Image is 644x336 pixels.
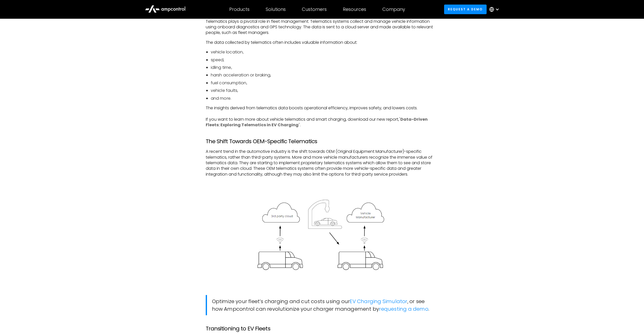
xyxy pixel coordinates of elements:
div: Resources [343,7,366,12]
a: Request a demo [444,5,487,14]
li: fuel consumption, [211,80,439,86]
div: Customers [302,7,327,12]
a: requesting a demo [379,305,428,312]
a: "Data-Driven Fleets: Exploring Telematics in EV Charging" [206,116,428,128]
h3: Transitioning to EV Fleets [206,325,439,332]
div: Company [382,7,405,12]
li: and more. [211,96,439,101]
p: A recent trend in the automotive industry is the shift towards OEM (Original Equipment Manufactur... [206,149,439,177]
div: Products [229,7,250,12]
div: Solutions [266,7,286,12]
strong: Data-Driven Fleets: Exploring Telematics in EV Charging [206,116,428,128]
li: speed, [211,57,439,63]
li: vehicle faults, [211,88,439,93]
p: The insights derived from telematics data boosts operational efficiency, improves safety, and low... [206,105,439,128]
a: EV Charging Simulator [350,298,407,305]
p: The data collected by telematics often includes valuable information about: [206,40,439,45]
blockquote: Optimize your fleet’s charging and cut costs using our , or see how Ampcontrol can revolutionize ... [206,295,439,315]
li: vehicle location, [211,49,439,55]
h3: The Shift Towards OEM-Specific Telematics [206,138,439,145]
li: harsh acceleration or braking, [211,72,439,78]
li: idling time, [211,65,439,70]
p: Telematics plays a pivotal role in fleet management. Telematics systems collect and manage vehicl... [206,19,439,36]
